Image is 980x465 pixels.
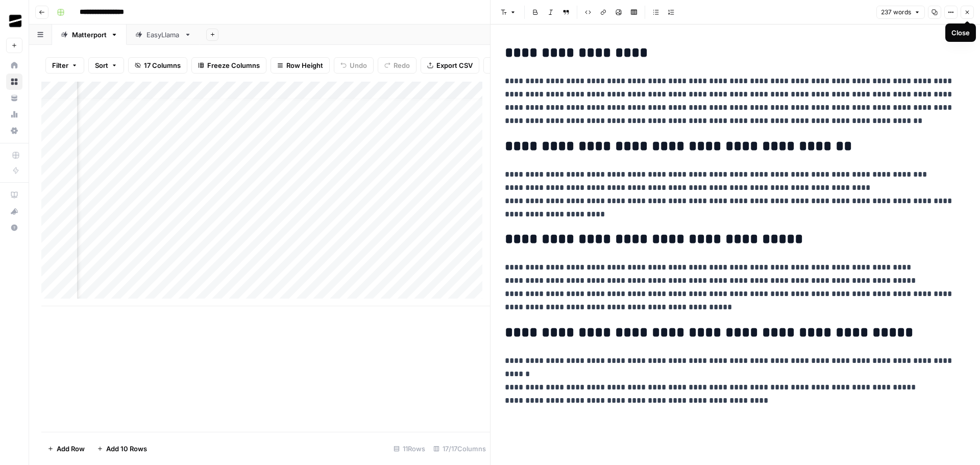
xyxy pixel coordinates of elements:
[88,57,124,74] button: Sort
[6,106,22,123] a: Usage
[6,219,22,236] button: Help + Support
[41,440,91,457] button: Add Row
[52,60,68,70] span: Filter
[207,60,260,70] span: Freeze Columns
[350,60,367,70] span: Undo
[57,444,85,454] span: Add Row
[378,57,416,74] button: Redo
[91,440,153,457] button: Add 10 Rows
[881,8,911,17] span: 237 words
[394,60,410,70] span: Redo
[6,123,22,139] a: Settings
[951,28,970,38] div: Close
[72,30,107,40] div: Matterport
[334,57,374,74] button: Undo
[128,57,187,74] button: 17 Columns
[52,25,127,45] a: Matterport
[6,90,22,106] a: Your Data
[6,12,24,30] img: OGM Logo
[7,204,22,219] div: What's new?
[127,25,200,45] a: EasyLlama
[6,187,22,203] a: AirOps Academy
[106,444,147,454] span: Add 10 Rows
[6,8,22,34] button: Workspace: OGM
[144,60,181,70] span: 17 Columns
[389,440,429,457] div: 11 Rows
[95,60,108,70] span: Sort
[429,440,490,457] div: 17/17 Columns
[6,203,22,219] button: What's new?
[421,57,479,74] button: Export CSV
[876,6,925,19] button: 237 words
[286,60,323,70] span: Row Height
[6,57,22,74] a: Home
[6,74,22,90] a: Browse
[45,57,84,74] button: Filter
[191,57,266,74] button: Freeze Columns
[271,57,330,74] button: Row Height
[436,60,473,70] span: Export CSV
[146,30,180,40] div: EasyLlama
